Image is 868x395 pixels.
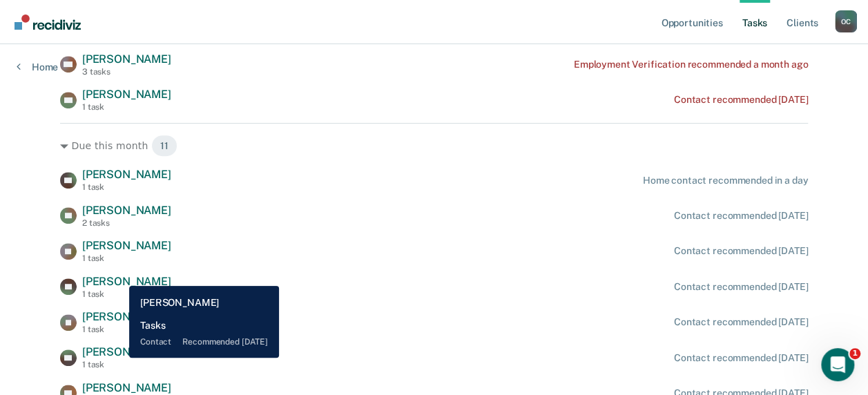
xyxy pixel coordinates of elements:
[17,61,58,73] a: Home
[674,210,808,222] div: Contact recommended [DATE]
[82,204,171,217] span: [PERSON_NAME]
[674,281,808,293] div: Contact recommended [DATE]
[674,245,808,257] div: Contact recommended [DATE]
[82,88,171,101] span: [PERSON_NAME]
[82,168,171,181] span: [PERSON_NAME]
[674,316,808,328] div: Contact recommended [DATE]
[821,348,854,381] iframe: Intercom live chat
[82,275,171,288] span: [PERSON_NAME]
[82,253,171,263] div: 1 task
[82,182,171,192] div: 1 task
[60,135,808,157] div: Due this month 11
[151,135,177,157] span: 11
[82,360,171,369] div: 1 task
[82,345,171,358] span: [PERSON_NAME]
[574,59,808,70] div: Employment Verification recommended a month ago
[82,310,171,323] span: [PERSON_NAME]
[15,15,81,30] img: Recidiviz
[82,325,171,334] div: 1 task
[82,381,171,394] span: [PERSON_NAME]
[82,239,171,252] span: [PERSON_NAME]
[82,289,171,299] div: 1 task
[835,10,857,32] div: O C
[835,10,857,32] button: Profile dropdown button
[849,348,860,359] span: 1
[82,218,171,228] div: 2 tasks
[82,67,171,77] div: 3 tasks
[82,102,171,112] div: 1 task
[674,352,808,364] div: Contact recommended [DATE]
[643,175,808,186] div: Home contact recommended in a day
[674,94,808,106] div: Contact recommended [DATE]
[82,52,171,66] span: [PERSON_NAME]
